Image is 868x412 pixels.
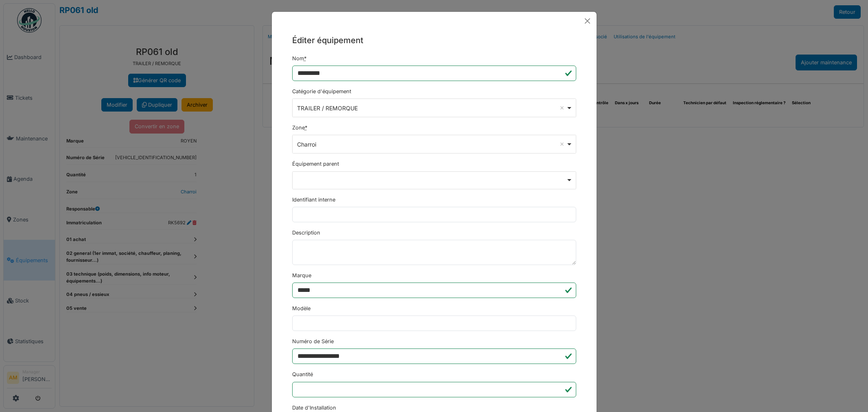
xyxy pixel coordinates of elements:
[292,124,307,131] label: Zone
[292,88,351,95] label: Catégorie d'équipement
[297,104,566,112] div: TRAILER / REMORQUE
[558,140,566,148] button: Remove item: '14960'
[292,196,335,204] label: Identifiant interne
[305,125,307,131] abbr: Requis
[292,404,336,412] label: Date d'Installation
[292,55,306,62] label: Nom
[304,55,306,61] abbr: Requis
[292,337,334,345] label: Numéro de Série
[582,15,593,27] button: Close
[292,160,339,168] label: Équipement parent
[292,229,320,237] label: Description
[558,104,566,112] button: Remove item: '2580'
[297,140,566,149] div: Charroi
[292,305,310,312] label: Modèle
[292,272,311,279] label: Marque
[292,370,313,378] label: Quantité
[292,34,576,46] h5: Éditer équipement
